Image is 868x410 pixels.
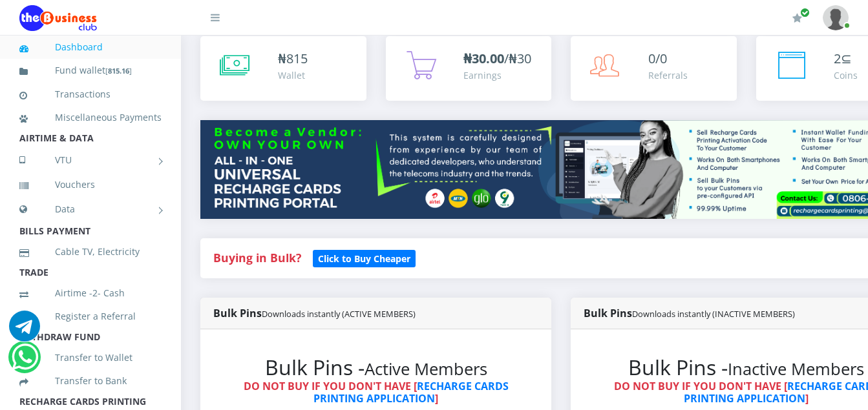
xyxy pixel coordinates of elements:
a: VTU [19,144,162,176]
strong: Bulk Pins [584,306,795,320]
strong: Bulk Pins [213,306,416,320]
img: User [823,5,849,30]
img: Logo [19,5,97,31]
a: RECHARGE CARDS PRINTING APPLICATION [313,379,509,405]
small: Inactive Members [728,358,864,380]
a: Chat for support [12,351,38,373]
a: ₦30.00/₦30 Earnings [386,36,552,101]
a: Transactions [19,79,162,109]
a: Click to Buy Cheaper [313,250,416,265]
strong: DO NOT BUY IF YOU DON'T HAVE [ ] [244,379,509,405]
small: [ ] [105,66,132,76]
div: ⊆ [834,49,858,68]
small: Active Members [365,358,487,380]
a: Vouchers [19,170,162,200]
a: Transfer to Wallet [19,343,162,373]
span: 2 [834,50,841,67]
span: Renew/Upgrade Subscription [800,8,810,17]
i: Renew/Upgrade Subscription [792,13,802,23]
a: Miscellaneous Payments [19,103,162,132]
a: Transfer to Bank [19,366,162,396]
div: Wallet [278,68,308,82]
a: 0/0 Referrals [571,36,737,101]
a: Dashboard [19,32,162,62]
a: Airtime -2- Cash [19,278,162,308]
div: ₦ [278,49,308,68]
div: Referrals [648,68,688,82]
a: Cable TV, Electricity [19,237,162,267]
b: Click to Buy Cheaper [318,252,410,265]
span: 815 [286,50,308,67]
span: /₦30 [463,50,531,67]
a: Fund wallet[815.16] [19,56,162,86]
h2: Bulk Pins - [226,355,525,380]
span: 0/0 [648,50,667,67]
b: 815.16 [108,66,129,76]
a: Register a Referral [19,302,162,331]
a: Data [19,193,162,225]
strong: Buying in Bulk? [213,250,301,265]
div: Coins [834,68,858,82]
div: Earnings [463,68,531,82]
a: Chat for support [9,320,40,342]
small: Downloads instantly (INACTIVE MEMBERS) [632,308,795,320]
b: ₦30.00 [463,50,504,67]
a: ₦815 Wallet [200,36,366,101]
small: Downloads instantly (ACTIVE MEMBERS) [262,308,416,320]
